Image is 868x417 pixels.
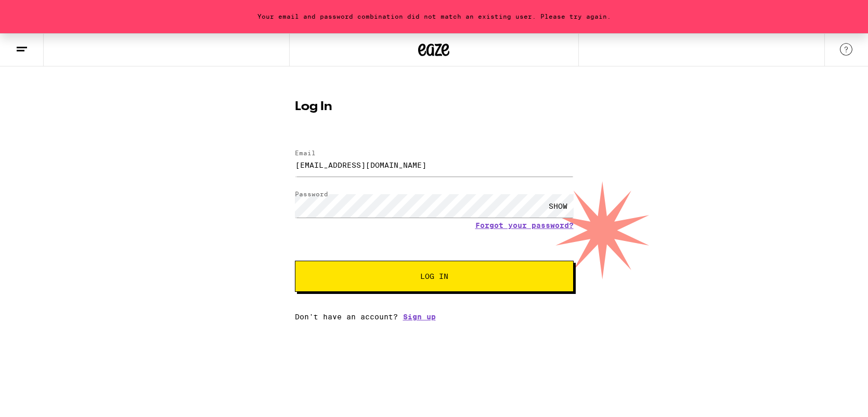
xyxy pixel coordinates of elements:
[542,194,574,218] div: SHOW
[295,153,574,177] input: Email
[295,261,574,292] button: Log In
[295,150,316,156] label: Email
[420,273,448,280] span: Log In
[295,191,328,197] label: Password
[475,221,574,230] a: Forgot your password?
[403,313,436,321] a: Sign up
[295,101,574,113] h1: Log In
[295,313,574,321] div: Don't have an account?
[6,7,75,16] span: Hi. Need any help?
